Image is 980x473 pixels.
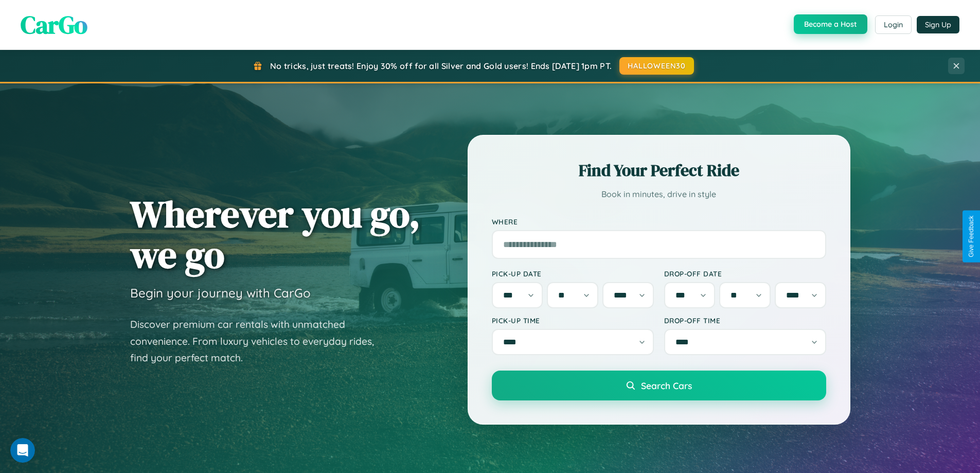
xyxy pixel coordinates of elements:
button: Search Cars [492,371,826,400]
iframe: Intercom live chat [10,438,35,463]
button: Become a Host [794,14,867,34]
h2: Find Your Perfect Ride [492,159,826,182]
button: Login [875,15,912,34]
button: Sign Up [917,16,959,33]
h1: Wherever you go, we go [130,194,420,275]
button: HALLOWEEN30 [619,57,694,75]
label: Pick-up Date [492,269,654,278]
p: Discover premium car rentals with unmatched convenience. From luxury vehicles to everyday rides, ... [130,316,387,366]
label: Where [492,217,826,226]
span: CarGo [21,8,87,42]
span: Search Cars [641,380,692,391]
p: Book in minutes, drive in style [492,187,826,202]
h3: Begin your journey with CarGo [130,285,311,301]
span: No tricks, just treats! Enjoy 30% off for all Silver and Gold users! Ends [DATE] 1pm PT. [270,61,612,71]
label: Pick-up Time [492,316,654,325]
label: Drop-off Date [664,269,826,278]
label: Drop-off Time [664,316,826,325]
div: Give Feedback [968,216,975,257]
